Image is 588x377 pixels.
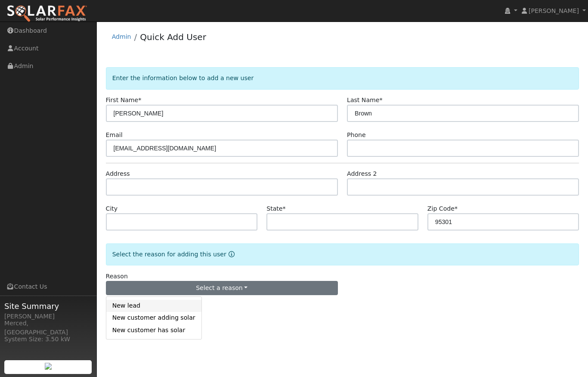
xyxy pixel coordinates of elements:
a: Quick Add User [140,32,206,42]
span: Site Summary [4,300,92,312]
label: Phone [347,131,366,140]
label: Last Name [347,96,382,105]
span: Required [455,205,458,212]
a: New customer adding solar [106,312,201,324]
span: Required [379,97,382,103]
img: retrieve [45,363,52,370]
button: Select a reason [106,281,338,296]
span: Required [282,205,285,212]
a: Admin [112,33,131,40]
span: Required [138,97,141,103]
span: [PERSON_NAME] [529,7,579,14]
label: Email [106,131,123,140]
div: System Size: 3.50 kW [4,335,92,344]
label: State [266,204,285,213]
label: Zip Code [427,204,458,213]
a: New customer has solar [106,324,201,336]
label: Address [106,169,130,178]
label: First Name [106,96,142,105]
div: Merced, [GEOGRAPHIC_DATA] [4,319,92,337]
div: Enter the information below to add a new user [106,67,579,89]
a: New lead [106,300,201,312]
div: [PERSON_NAME] [4,312,92,321]
div: Select the reason for adding this user [106,243,579,265]
label: City [106,204,118,213]
a: Reason for new user [226,251,235,258]
label: Address 2 [347,169,377,178]
img: SolarFax [6,5,87,23]
label: Reason [106,272,128,281]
